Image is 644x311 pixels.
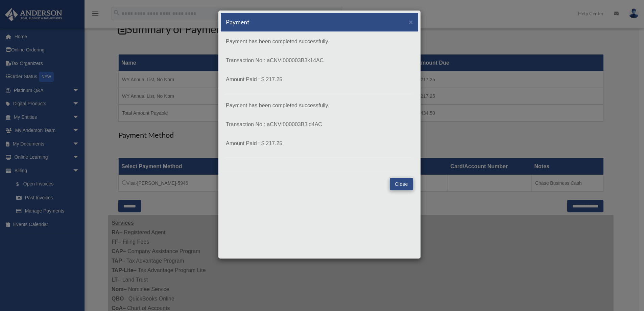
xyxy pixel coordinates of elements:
[226,18,249,26] h5: Payment
[409,18,413,25] button: Close
[226,56,413,65] p: Transaction No : aCNVI000003B3k14AC
[409,18,413,26] span: ×
[226,139,413,148] p: Amount Paid : $ 217.25
[226,75,413,84] p: Amount Paid : $ 217.25
[226,37,413,46] p: Payment has been completed successfully.
[390,178,413,190] button: Close
[226,101,413,110] p: Payment has been completed successfully.
[226,120,413,129] p: Transaction No : aCNVI000003B3ld4AC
